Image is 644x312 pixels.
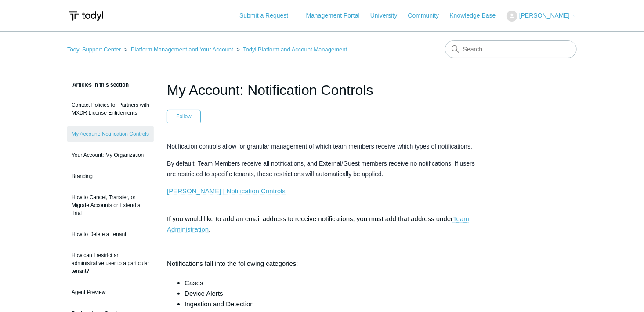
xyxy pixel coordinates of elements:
[167,203,477,235] p: If you would like to add an email address to receive notifications, you must add that address und...
[519,12,570,19] span: [PERSON_NAME]
[67,8,105,24] img: Todyl Support Center Help Center home page
[185,288,477,299] li: Device Alerts
[131,46,233,53] a: Platform Management and Your Account
[67,247,154,279] a: How can I restrict an administrative user to a particular tenant?
[67,147,154,163] a: Your Account: My Organization
[67,82,129,88] span: Articles in this section
[167,80,477,101] h1: My Account: Notification Controls
[67,189,154,221] a: How to Cancel, Transfer, or Migrate Accounts or Extend a Trial
[167,258,477,269] p: Notifications fall into the following categories:
[167,143,472,150] span: Notification controls allow for granular management of which team members receive which types of ...
[450,11,505,20] a: Knowledge Base
[185,299,477,309] li: Ingestion and Detection
[235,46,347,53] li: Todyl Platform and Account Management
[67,284,154,301] a: Agent Preview
[167,187,286,195] a: [PERSON_NAME] | Notification Controls
[408,11,448,20] a: Community
[167,110,201,123] button: Follow Article
[231,8,297,23] a: Submit a Request
[67,46,121,53] a: Todyl Support Center
[67,126,154,142] a: My Account: Notification Controls
[67,46,123,53] li: Todyl Support Center
[243,46,347,53] a: Todyl Platform and Account Management
[185,278,477,288] li: Cases
[167,160,475,178] span: By default, Team Members receive all notifications, and External/Guest members receive no notific...
[123,46,235,53] li: Platform Management and Your Account
[67,226,154,243] a: How to Delete a Tenant
[67,168,154,185] a: Branding
[445,40,577,58] input: Search
[306,11,369,20] a: Management Portal
[370,11,406,20] a: University
[167,215,469,233] a: Team Administration
[67,97,154,121] a: Contact Policies for Partners with MXDR License Entitlements
[507,11,577,22] button: [PERSON_NAME]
